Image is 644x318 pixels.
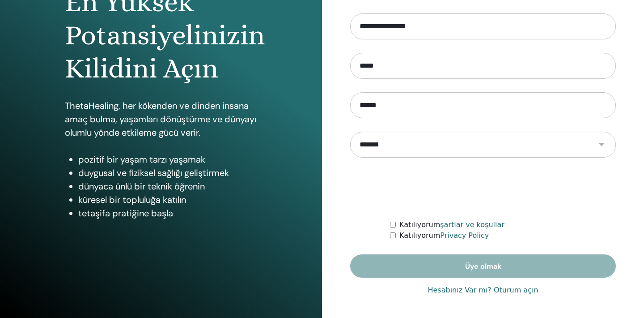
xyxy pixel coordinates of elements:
[78,166,257,180] li: duygusal ve fiziksel sağlığı geliştirmek
[78,193,257,206] li: küresel bir topluluğa katılın
[428,285,538,296] a: Hesabınız Var mı? Oturum açın
[440,231,489,240] a: Privacy Policy
[65,99,257,139] p: ThetaHealing, her kökenden ve dinden insana amaç bulma, yaşamları dönüştürme ve dünyayı olumlu yö...
[399,230,489,241] label: Katılıyorum
[399,219,504,230] label: Katılıyorum
[78,180,257,193] li: dünyaca ünlü bir teknik öğrenin
[440,220,504,229] a: şartlar ve koşullar
[78,206,257,220] li: tetaşifa pratiğine başla
[78,153,257,166] li: pozitif bir yaşam tarzı yaşamak
[415,171,551,206] iframe: reCAPTCHA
